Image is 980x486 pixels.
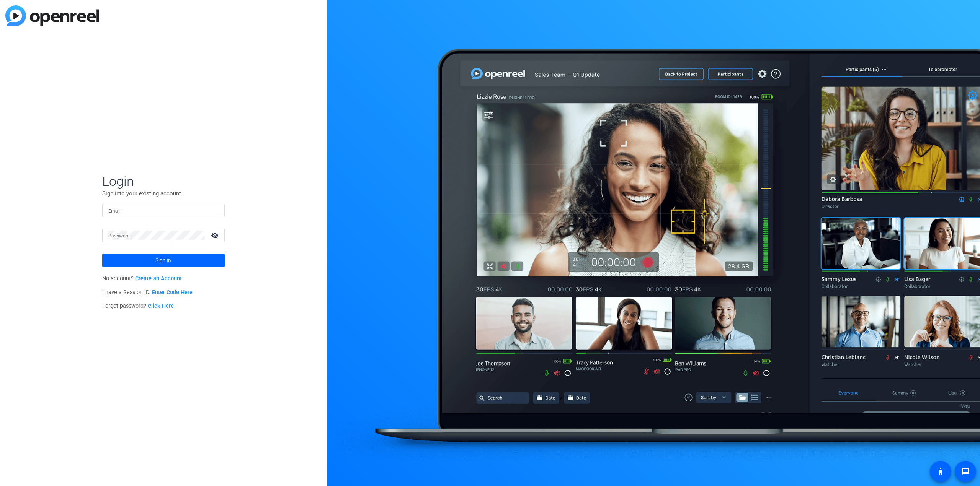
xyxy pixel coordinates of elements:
[108,206,219,215] input: Enter Email Address
[5,5,99,26] img: blue-gradient.svg
[206,230,225,241] mat-icon: visibility_off
[102,275,182,282] span: No account?
[155,251,171,270] span: Sign in
[148,303,174,309] a: Click Here
[102,303,174,309] span: Forgot password?
[152,289,193,296] a: Enter Code Here
[102,254,225,267] button: Sign in
[108,208,121,214] mat-label: Email
[102,189,225,198] p: Sign into your existing account.
[135,275,182,282] a: Create an Account
[108,233,130,239] mat-label: Password
[961,467,970,476] mat-icon: message
[102,289,193,296] span: I have a Session ID.
[936,467,945,476] mat-icon: accessibility
[102,173,225,189] span: Login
